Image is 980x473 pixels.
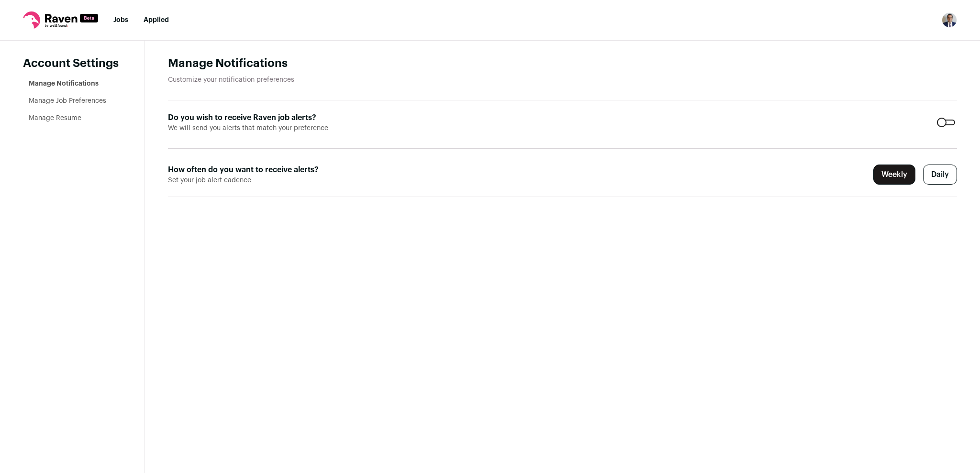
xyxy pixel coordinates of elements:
[168,123,429,133] span: We will send you alerts that match your preference
[923,165,957,185] label: Daily
[168,176,429,185] span: Set your job alert cadence
[29,115,81,121] a: Manage Resume
[168,56,957,71] h1: Manage Notifications
[29,80,99,87] a: Manage Notifications
[168,164,429,176] label: How often do you want to receive alerts?
[29,98,106,104] a: Manage Job Preferences
[168,75,957,85] p: Customize your notification preferences
[144,17,169,23] a: Applied
[168,112,429,123] label: Do you wish to receive Raven job alerts?
[942,12,957,28] button: Open dropdown
[113,17,128,23] a: Jobs
[873,165,915,185] label: Weekly
[23,56,122,71] header: Account Settings
[942,12,957,28] img: 8759488-medium_jpg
